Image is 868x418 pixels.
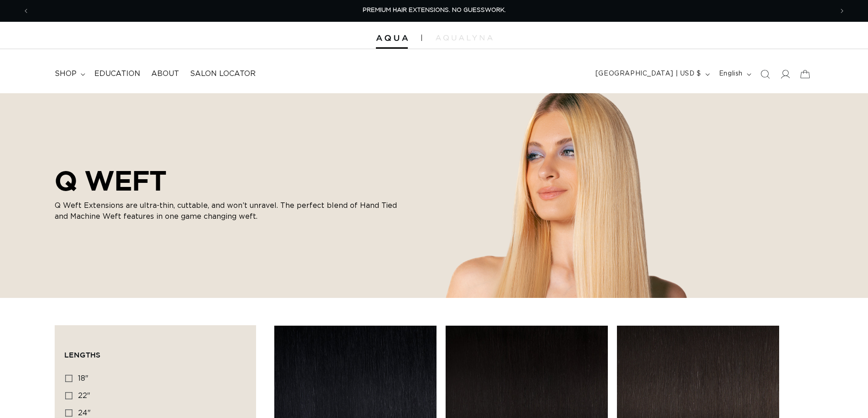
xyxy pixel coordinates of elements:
[89,64,146,84] a: Education
[55,69,77,79] span: shop
[64,351,100,359] span: Lengths
[719,69,743,79] span: English
[78,392,90,399] span: 22"
[596,69,701,79] span: [GEOGRAPHIC_DATA] | USD $
[55,165,401,196] h2: Q WEFT
[832,2,852,20] button: Next announcement
[436,35,493,40] img: aqualyna.com
[55,200,401,222] p: Q Weft Extensions are ultra-thin, cuttable, and won’t unravel. The perfect blend of Hand Tied and...
[146,64,185,84] a: About
[755,64,775,84] summary: Search
[78,375,88,382] span: 18"
[363,7,506,13] span: PREMIUM HAIR EXTENSIONS. NO GUESSWORK.
[94,69,140,79] span: Education
[190,69,256,79] span: Salon Locator
[590,65,714,83] button: [GEOGRAPHIC_DATA] | USD $
[64,335,247,368] summary: Lengths (0 selected)
[16,2,36,20] button: Previous announcement
[49,64,89,84] summary: shop
[376,35,408,41] img: Aqua Hair Extensions
[714,65,755,83] button: English
[185,64,261,84] a: Salon Locator
[151,69,179,79] span: About
[78,409,91,417] span: 24"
